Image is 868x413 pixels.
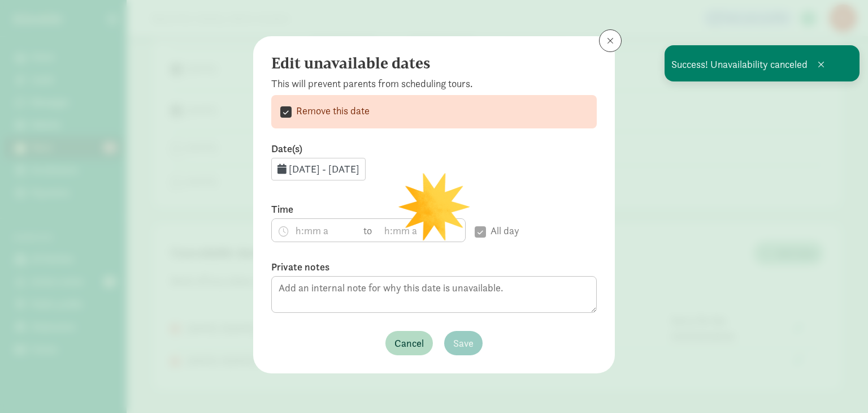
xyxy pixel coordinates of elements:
button: Save [444,331,483,355]
span: to [363,223,374,238]
button: Cancel [385,331,433,355]
span: [DATE] - [DATE] [289,162,359,175]
iframe: Chat Widget [811,359,868,413]
span: Save [453,335,474,351]
span: Cancel [394,335,424,351]
label: Private notes [271,260,597,274]
label: Remove this date [292,104,370,118]
input: h:mm a [272,219,358,242]
label: Date(s) [271,142,597,156]
input: h:mm a [379,219,465,242]
div: Success! Unavailability canceled [665,45,860,81]
label: Time [271,203,466,216]
h4: Edit unavailable dates [271,54,588,72]
p: This will prevent parents from scheduling tours. [271,77,597,91]
label: All day [486,224,519,238]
